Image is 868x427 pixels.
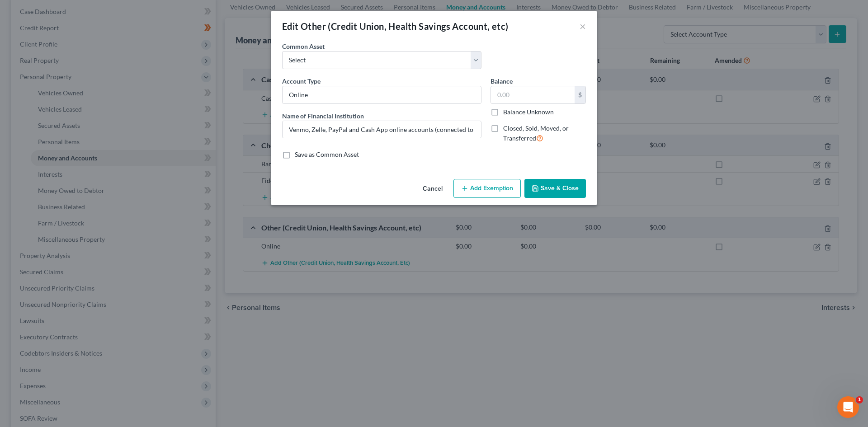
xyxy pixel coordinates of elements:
[283,86,481,103] input: Credit Union, HSA, etc
[856,396,863,404] span: 1
[503,124,569,142] span: Closed, Sold, Moved, or Transferred
[503,108,554,117] label: Balance Unknown
[524,179,586,198] button: Save & Close
[295,150,359,159] label: Save as Common Asset
[580,21,586,32] button: ×
[491,76,513,86] label: Balance
[575,86,585,103] div: $
[282,20,509,33] div: Edit Other (Credit Union, Health Savings Account, etc)
[837,396,859,418] iframe: Intercom live chat
[282,112,364,120] span: Name of Financial Institution
[282,42,325,51] label: Common Asset
[415,180,450,198] button: Cancel
[491,86,575,103] input: 0.00
[453,179,521,198] button: Add Exemption
[283,121,481,138] input: Enter name...
[282,76,321,86] label: Account Type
